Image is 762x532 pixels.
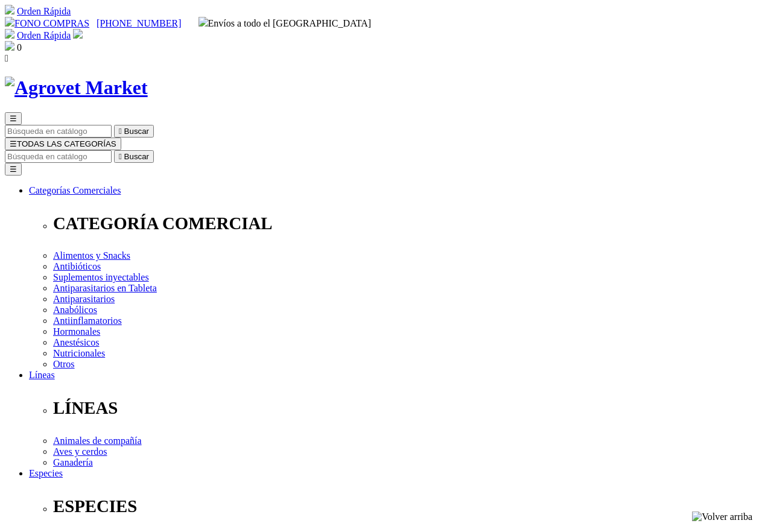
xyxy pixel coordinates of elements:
a: Acceda a su cuenta de cliente [73,30,83,40]
img: delivery-truck.svg [198,17,208,27]
button: ☰ [5,163,22,176]
i:  [119,152,122,161]
img: shopping-bag.svg [5,41,14,51]
i:  [5,53,8,63]
button: ☰TODAS LAS CATEGORÍAS [5,138,121,150]
button:  Buscar [114,125,154,138]
span: Buscar [124,127,149,136]
img: Agrovet Market [5,77,148,99]
input: Buscar [5,125,112,138]
p: LÍNEAS [53,398,757,418]
a: Especies [29,468,63,478]
img: user.svg [73,29,83,39]
a: Orden Rápida [17,30,71,40]
button: ☰ [5,112,22,125]
span: Envíos a todo el [GEOGRAPHIC_DATA] [198,18,372,28]
a: Antiparasitarios en Tableta [53,283,157,293]
a: Alimentos y Snacks [53,250,130,261]
a: Antibióticos [53,261,101,271]
button:  Buscar [114,150,154,163]
a: Aves y cerdos [53,446,107,457]
i:  [119,127,122,136]
a: Suplementos inyectables [53,272,149,282]
img: phone.svg [5,17,14,27]
span: ☰ [10,139,17,148]
input: Buscar [5,150,112,163]
a: Anabólicos [53,305,97,315]
span: 0 [17,42,22,52]
a: Categorías Comerciales [29,185,121,195]
a: Animales de compañía [53,435,142,446]
a: Otros [53,359,75,369]
a: Nutricionales [53,348,105,358]
a: Anestésicos [53,337,99,347]
a: Orden Rápida [17,6,71,16]
span: ☰ [10,114,17,123]
a: Antiinflamatorios [53,315,122,326]
img: shopping-cart.svg [5,5,14,14]
img: shopping-cart.svg [5,29,14,39]
img: Volver arriba [692,511,752,522]
span: Buscar [124,152,149,161]
a: Antiparasitarios [53,294,115,304]
a: Hormonales [53,326,100,337]
p: ESPECIES [53,496,757,516]
a: Líneas [29,370,55,380]
a: Ganadería [53,457,93,467]
p: CATEGORÍA COMERCIAL [53,214,757,233]
a: FONO COMPRAS [5,18,89,28]
a: [PHONE_NUMBER] [97,18,181,28]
